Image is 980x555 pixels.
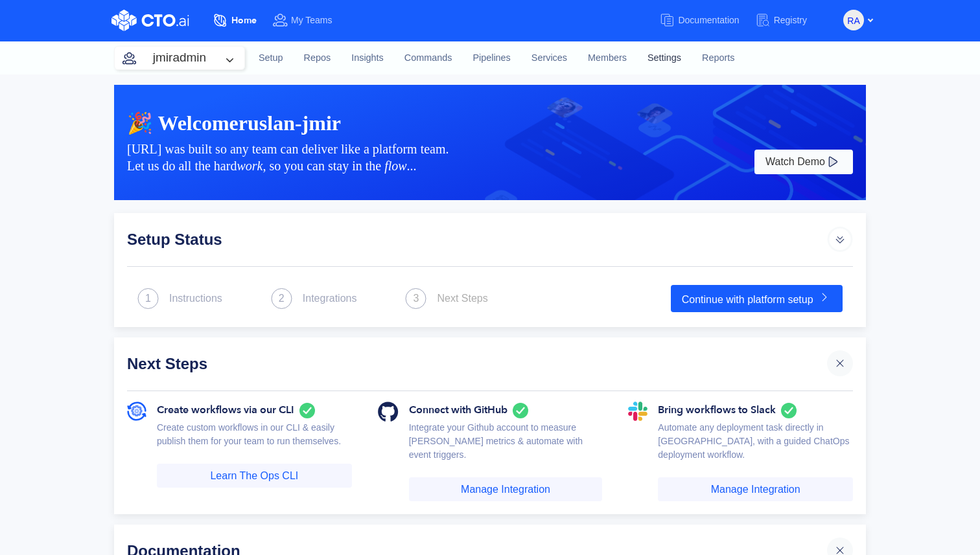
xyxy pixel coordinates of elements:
div: Instructions [169,291,222,306]
div: Create custom workflows in our CLI & easily publish them for your team to run themselves. [157,421,352,464]
div: Connect with GitHub [409,402,603,420]
div: Setup Status [127,226,827,252]
span: Home [231,14,257,27]
div: Automate any deployment task directly in [GEOGRAPHIC_DATA], with a guided ChatOps deployment work... [658,421,853,477]
div: Bring workflows to Slack [658,402,853,420]
a: Repos [294,41,342,76]
div: Integrations [303,291,357,306]
div: Next Steps [437,291,487,306]
i: flow [384,159,406,173]
img: next_step.svg [405,288,426,309]
img: cross.svg [834,357,846,370]
a: Continue with platform setup [671,285,843,312]
a: Documentation [659,8,754,32]
a: Settings [637,41,692,76]
button: jmiradmin [115,47,244,69]
a: Reports [692,41,745,76]
img: arrow_icon_default.svg [827,226,853,252]
a: Registry [755,8,822,32]
div: Integrate your Github account to measure [PERSON_NAME] metrics & automate with event triggers. [409,421,603,477]
div: Next Steps [127,350,827,376]
a: Commands [394,41,463,76]
a: Manage Integration [658,477,853,502]
button: Watch Demo [754,150,853,174]
div: 🎉 Welcome ruslan-jmir [127,111,853,135]
img: next_step.svg [271,288,292,309]
a: My Teams [272,8,348,32]
div: [URL] was built so any team can deliver like a platform team. Let us do all the hard , so you can... [127,141,752,174]
span: Create workflows via our CLI [157,402,294,418]
img: CTO.ai Logo [111,10,189,31]
i: work [237,159,262,173]
a: Learn The Ops CLI [157,464,352,488]
a: Members [577,41,637,76]
a: Home [213,8,272,32]
img: next_step.svg [137,288,159,309]
span: Registry [774,15,807,25]
button: RA [843,10,864,30]
a: Pipelines [462,41,520,76]
img: play-white.svg [825,154,841,170]
span: RA [847,10,859,31]
a: Insights [341,41,394,76]
span: Documentation [678,15,739,25]
a: Manage Integration [409,477,603,502]
a: Services [521,41,577,76]
a: Setup [248,41,294,76]
span: My Teams [291,15,332,25]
